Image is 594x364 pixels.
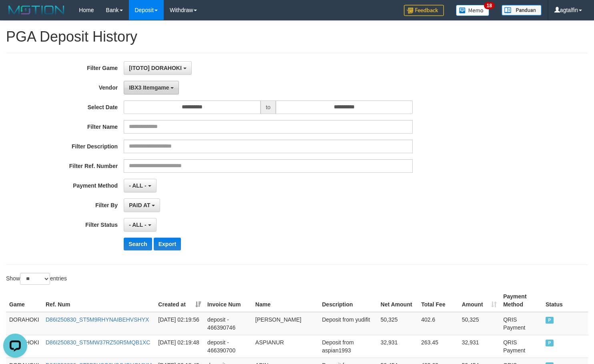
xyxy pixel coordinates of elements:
[252,312,319,335] td: [PERSON_NAME]
[252,289,319,312] th: Name
[124,238,152,250] button: Search
[46,316,149,323] a: D86I250830_ST5M9RHYNAIBEHVSHYX
[319,289,377,312] th: Description
[155,289,204,312] th: Created at: activate to sort column ascending
[252,335,319,358] td: ASPIANUR
[204,289,252,312] th: Invoice Num
[3,3,27,27] button: Open LiveChat chat widget
[459,289,500,312] th: Amount: activate to sort column ascending
[377,289,418,312] th: Net Amount
[129,182,146,189] span: - ALL -
[377,312,418,335] td: 50,325
[129,84,169,91] span: IBX3 Itemgame
[124,81,179,94] button: IBX3 Itemgame
[124,198,160,212] button: PAID AT
[20,273,50,285] select: Showentries
[129,222,146,228] span: - ALL -
[46,339,150,346] a: D86I250830_ST5MW37RZ50R5MQB1XC
[6,29,588,45] h1: PGA Deposit History
[124,179,156,192] button: - ALL -
[6,289,42,312] th: Game
[129,202,150,208] span: PAID AT
[377,335,418,358] td: 32,931
[319,335,377,358] td: Deposit from aspian1993
[124,218,156,232] button: - ALL -
[500,289,542,312] th: Payment Method
[6,273,67,285] label: Show entries
[204,335,252,358] td: deposit - 466390700
[155,312,204,335] td: [DATE] 02:19:56
[502,5,542,16] img: panduan.png
[154,238,181,250] button: Export
[500,335,542,358] td: QRIS Payment
[6,4,67,16] img: MOTION_logo.png
[546,340,554,346] span: PAID
[459,335,500,358] td: 32,931
[484,2,495,9] span: 18
[500,312,542,335] td: QRIS Payment
[6,312,42,335] td: DORAHOKI
[124,61,192,75] button: [ITOTO] DORAHOKI
[129,65,182,71] span: [ITOTO] DORAHOKI
[542,289,588,312] th: Status
[319,312,377,335] td: Deposit from yudifit
[456,5,490,16] img: Button%20Memo.svg
[418,335,458,358] td: 263.45
[42,289,155,312] th: Ref. Num
[204,312,252,335] td: deposit - 466390746
[404,5,444,16] img: Feedback.jpg
[546,317,554,324] span: PAID
[418,312,458,335] td: 402.6
[261,100,276,114] span: to
[418,289,458,312] th: Total Fee
[155,335,204,358] td: [DATE] 02:19:48
[459,312,500,335] td: 50,325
